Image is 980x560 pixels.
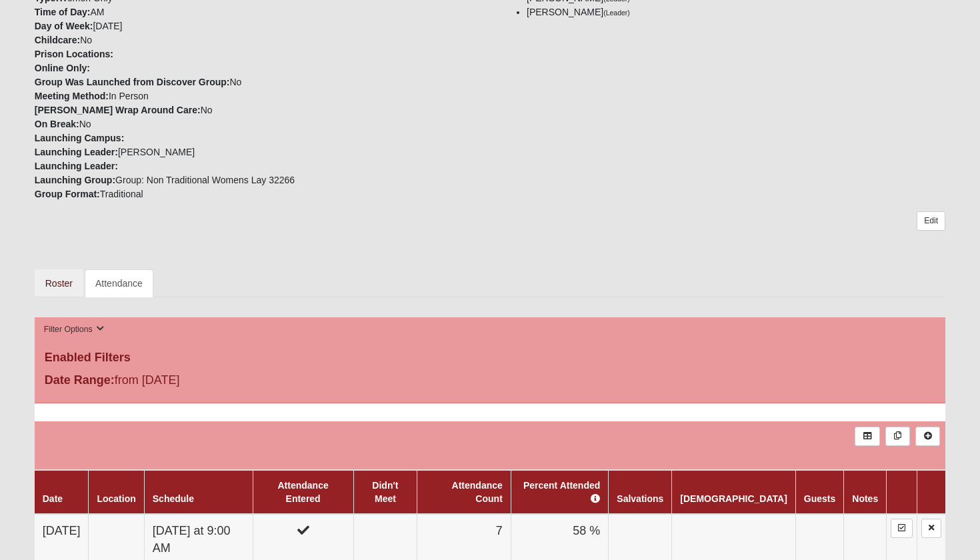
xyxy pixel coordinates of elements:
a: Roster [35,269,83,297]
a: Notes [852,493,878,504]
strong: Childcare: [35,35,80,45]
a: Attendance Count [452,480,503,504]
strong: Launching Group: [35,175,115,185]
a: Didn't Meet [372,480,398,504]
th: [DEMOGRAPHIC_DATA] [672,470,795,514]
button: Filter Options [40,323,109,337]
strong: Time of Day: [35,7,91,17]
a: Attendance [85,269,153,297]
a: Enter Attendance [891,519,913,538]
h4: Enabled Filters [45,351,936,365]
a: Location [97,493,135,504]
a: Merge Records into Merge Template [885,427,910,446]
li: [PERSON_NAME] [527,5,945,19]
strong: Group Format: [35,189,100,199]
strong: [PERSON_NAME] Wrap Around Care: [35,105,201,115]
strong: Group Was Launched from Discover Group: [35,77,230,87]
a: Percent Attended [523,480,600,504]
strong: Online Only: [35,63,90,73]
strong: Launching Campus: [35,133,125,143]
strong: Day of Week: [35,21,93,31]
th: Salvations [609,470,672,514]
a: Date [43,493,63,504]
a: Delete [921,519,941,538]
strong: Launching Leader: [35,147,118,157]
strong: Launching Leader: [35,161,118,171]
strong: On Break: [35,119,79,129]
small: (Leader) [603,9,630,17]
strong: Meeting Method: [35,91,109,101]
label: Date Range: [45,371,115,389]
a: Attendance Entered [278,480,329,504]
a: Edit [917,211,945,231]
div: from [DATE] [35,371,339,393]
a: Export to Excel [855,427,879,446]
a: Alt+N [915,427,940,446]
th: Guests [795,470,843,514]
strong: Prison Locations: [35,49,113,59]
a: Schedule [153,493,194,504]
